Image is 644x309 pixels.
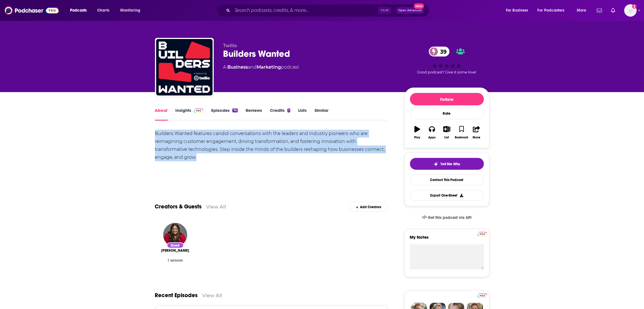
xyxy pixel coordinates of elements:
span: Tell Me Why [440,162,460,166]
div: Builders Wanted features candid conversations with the leaders and industry pioneers who are reim... [155,130,388,161]
label: My Notes [410,234,484,244]
span: Twilio [223,43,237,48]
div: Add Creators [349,202,388,212]
img: Tiffany Perkins-Munn [163,223,187,247]
a: Business [228,64,248,70]
a: Recent Episodes [155,292,198,299]
button: Follow [410,93,484,105]
a: Tiffany Perkins-Munn [161,248,189,253]
div: Share [473,136,480,139]
div: 39Good podcast? Give it some love! [405,43,489,78]
div: Play [414,136,420,139]
span: [PERSON_NAME] [161,248,189,253]
div: A podcast [223,64,299,71]
span: Get this podcast via API [428,215,471,220]
button: open menu [116,6,148,15]
a: Show notifications dropdown [609,6,617,15]
a: InsightsPodchaser Pro [176,108,204,121]
a: View All [202,292,222,298]
span: 39 [435,47,449,56]
div: Guest [167,242,184,248]
button: Show profile menu [624,4,637,17]
a: Pro website [477,293,487,298]
div: List [445,136,449,139]
button: tell me why sparkleTell Me Why [410,158,484,170]
a: Contact This Podcast [410,174,484,185]
a: Pro website [477,231,487,236]
a: Creators & Guests [155,203,202,210]
span: More [577,6,586,14]
button: Export One-Sheet [410,190,484,201]
a: 39 [429,47,449,56]
div: 74 [232,108,237,112]
a: Show notifications dropdown [595,6,604,15]
button: open menu [534,6,573,15]
svg: Add a profile image [632,4,637,9]
div: Rate [410,108,484,119]
img: Builders Wanted [156,39,213,95]
span: Logged in as LindaBurns [624,4,637,17]
span: Podcasts [70,6,87,14]
button: Bookmark [454,122,469,143]
div: 1 episode [160,258,191,262]
button: List [439,122,454,143]
a: Episodes74 [211,108,237,121]
span: Good podcast? Give it some love! [417,70,477,74]
button: Play [410,122,425,143]
span: Monitoring [120,6,140,14]
img: Podchaser Pro [477,232,487,236]
img: Podchaser - Follow, Share and Rate Podcasts [5,5,59,16]
a: Similar [315,108,328,121]
span: Ctrl K [378,7,391,14]
span: New [414,3,424,9]
span: For Podcasters [538,6,565,14]
button: open menu [66,6,94,15]
div: Search podcasts, credits, & more... [222,4,435,17]
a: Credits1 [270,108,290,121]
div: 1 [287,108,290,112]
a: Reviews [246,108,262,121]
a: Charts [93,6,113,15]
button: open menu [502,6,535,15]
span: and [248,64,257,70]
input: Search podcasts, credits, & more... [232,6,378,15]
button: Share [469,122,484,143]
img: User Profile [624,4,637,17]
a: View All [206,204,226,210]
button: open menu [573,6,593,15]
img: Podchaser Pro [194,108,204,113]
button: Apps [425,122,439,143]
span: Open Advanced [398,9,422,12]
span: Charts [97,6,109,14]
a: Lists [298,108,307,121]
a: Marketing [257,64,281,70]
a: Get this podcast via API [418,211,476,225]
img: Podchaser Pro [477,293,487,298]
img: tell me why sparkle [434,162,438,166]
div: Apps [428,136,436,139]
button: Open AdvancedNew [396,7,424,14]
a: About [155,108,168,121]
span: For Business [506,6,528,14]
div: Bookmark [455,136,468,139]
